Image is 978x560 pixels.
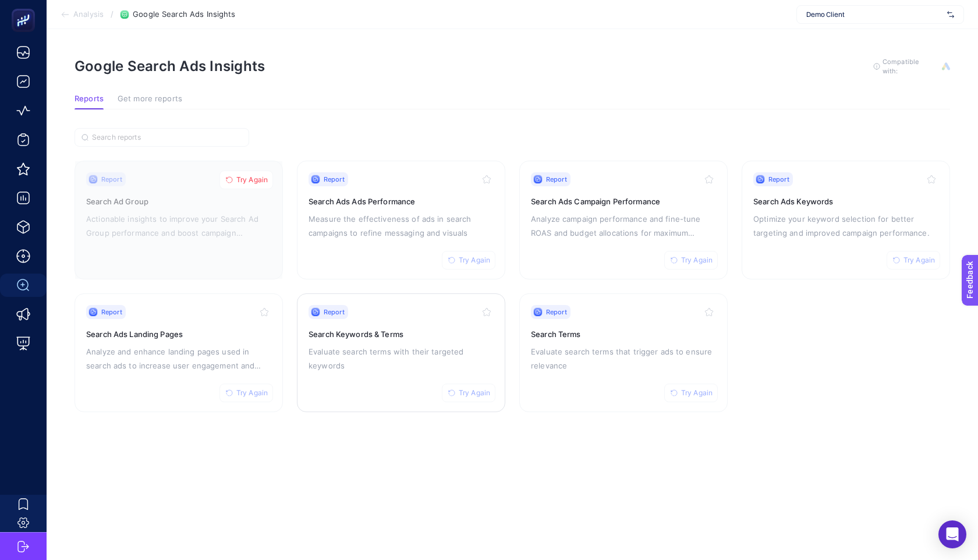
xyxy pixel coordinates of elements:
span: Try Again [459,256,490,265]
p: Analyze campaign performance and fine-tune ROAS and budget allocations for maximum impact. [531,212,716,240]
span: Analysis [73,10,104,19]
a: ReportTry AgainSearch Ad GroupActionable insights to improve your Search Ad Group performance and... [75,161,283,279]
button: Try Again [442,251,495,270]
div: Open Intercom Messenger [938,520,966,548]
span: Reports [75,94,104,104]
h3: Search Ads Keywords [753,196,938,207]
button: Reports [75,94,104,109]
button: Try Again [219,384,273,402]
span: Try Again [681,388,713,398]
span: Get more reports [118,94,182,104]
a: ReportTry AgainSearch TermsEvaluate search terms that trigger ads to ensure relevance [519,293,728,412]
span: Feedback [7,3,44,13]
h1: Google Search Ads Insights [75,58,265,75]
span: Report [324,307,345,317]
p: Evaluate search terms with their targeted keywords [309,345,494,373]
button: Try Again [664,384,718,402]
span: Report [546,307,567,317]
span: / [111,9,114,19]
span: Google Search Ads Insights [133,10,235,19]
a: ReportTry AgainSearch Ads Landing PagesAnalyze and enhance landing pages used in search ads to in... [75,293,283,412]
a: ReportTry AgainSearch Ads Campaign PerformanceAnalyze campaign performance and fine-tune ROAS and... [519,161,728,279]
button: Try Again [219,171,273,189]
span: Demo Client [806,10,942,19]
a: ReportTry AgainSearch Keywords & TermsEvaluate search terms with their targeted keywords [297,293,505,412]
button: Try Again [664,251,718,270]
h3: Search Ads Campaign Performance [531,196,716,207]
span: Report [546,175,567,184]
button: Try Again [442,384,495,402]
span: Report [324,175,345,184]
p: Optimize your keyword selection for better targeting and improved campaign performance. [753,212,938,240]
span: Report [101,307,122,317]
p: Evaluate search terms that trigger ads to ensure relevance [531,345,716,373]
img: svg%3e [947,9,954,20]
h3: Search Terms [531,328,716,340]
span: Try Again [236,175,268,185]
a: ReportTry AgainSearch Ads KeywordsOptimize your keyword selection for better targeting and improv... [742,161,950,279]
p: Measure the effectiveness of ads in search campaigns to refine messaging and visuals [309,212,494,240]
h3: Search Ads Landing Pages [86,328,271,340]
span: Try Again [459,388,490,398]
button: Try Again [887,251,940,270]
a: ReportTry AgainSearch Ads Ads PerformanceMeasure the effectiveness of ads in search campaigns to ... [297,161,505,279]
p: Analyze and enhance landing pages used in search ads to increase user engagement and conversion r... [86,345,271,373]
span: Report [768,175,789,184]
span: Compatible with: [883,57,935,76]
h3: Search Keywords & Terms [309,328,494,340]
h3: Search Ads Ads Performance [309,196,494,207]
button: Get more reports [118,94,182,109]
span: Try Again [236,388,268,398]
span: Try Again [681,256,713,265]
span: Try Again [903,256,935,265]
input: Search [92,133,242,142]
